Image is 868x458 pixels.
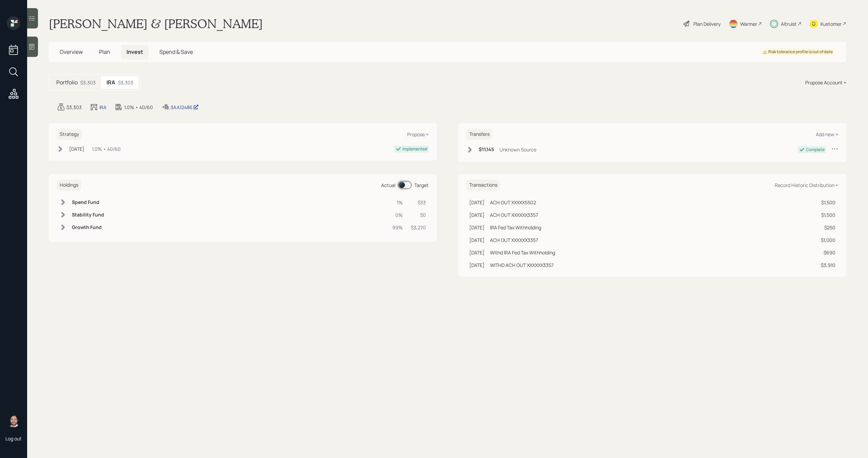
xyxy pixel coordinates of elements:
[56,79,78,86] h5: Portfolio
[411,211,426,218] div: $0
[72,212,104,218] h6: Stability Fund
[821,236,835,244] div: $1,000
[740,20,757,27] div: Warmer
[821,211,835,218] div: $1,500
[821,262,835,269] div: $3,910
[80,79,96,86] div: $3,303
[490,236,538,244] div: ACH OUT XXXXXX3357
[781,20,797,27] div: Altruist
[402,146,427,152] div: Implemented
[490,199,536,206] div: ACH OUT XXXXX5502
[381,182,395,189] div: Actual
[99,48,110,56] span: Plan
[66,104,82,111] div: $3,303
[126,48,143,56] span: Invest
[5,435,22,442] div: Log out
[821,249,835,256] div: $690
[99,104,106,111] div: IRA
[490,249,555,256] div: Withd IRA Fed Tax Withholding
[469,211,485,218] div: [DATE]
[124,104,153,111] div: 1.0% • 40/60
[60,48,83,56] span: Overview
[816,131,838,138] div: Add new +
[806,147,825,153] div: Complete
[159,48,193,56] span: Spend & Save
[411,199,426,206] div: $33
[171,104,199,111] div: 3AA12486
[72,200,104,205] h6: Spend Fund
[821,224,835,231] div: $250
[118,79,133,86] div: $3,303
[469,236,485,244] div: [DATE]
[7,414,20,427] img: michael-russo-headshot.png
[467,180,500,191] h6: Transactions
[57,180,81,191] h6: Holdings
[49,16,263,31] h1: [PERSON_NAME] & [PERSON_NAME]
[499,146,536,153] div: Unknown Source
[92,145,121,152] div: 1.0% • 40/60
[805,79,846,86] div: Propose Account +
[392,211,403,218] div: 0%
[490,262,554,269] div: WITHD ACH OUT XXXXXX3357
[469,224,485,231] div: [DATE]
[411,224,426,231] div: $3,270
[392,224,403,231] div: 99%
[467,129,492,140] h6: Transfers
[469,262,485,269] div: [DATE]
[72,225,104,230] h6: Growth Fund
[69,145,84,152] div: [DATE]
[763,49,833,55] div: Risk tolerance profile is out of date
[414,182,429,189] div: Target
[469,199,485,206] div: [DATE]
[469,249,485,256] div: [DATE]
[693,20,721,27] div: Plan Delivery
[490,224,541,231] div: IRA Fed Tax Withholding
[821,199,835,206] div: $1,500
[821,20,842,27] div: Kustomer
[775,182,838,188] div: Record Historic Distribution +
[479,147,494,152] h6: $11,145
[392,199,403,206] div: 1%
[407,131,429,138] div: Propose +
[490,211,538,218] div: ACH OUT XXXXXX3357
[57,129,82,140] h6: Strategy
[106,79,115,86] h5: IRA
